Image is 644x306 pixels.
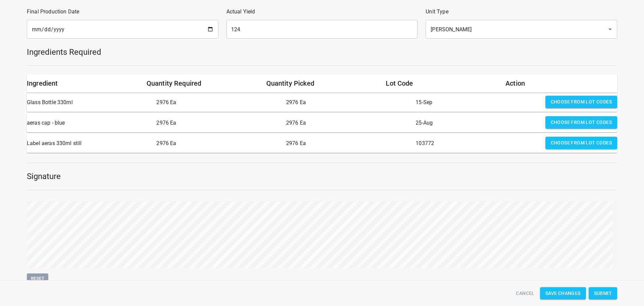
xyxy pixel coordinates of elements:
h5: Ingredients Required [27,47,617,57]
p: 2976 Ea [156,116,280,130]
p: 15-Sep [416,96,540,109]
p: 2976 Ea [286,116,410,130]
button: Choose from lot codes [545,96,617,108]
button: Save Changes [540,287,586,300]
h6: Action [505,78,617,89]
p: 103772 [416,137,540,150]
span: Choose from lot codes [551,118,612,127]
p: 2976 Ea [156,96,280,109]
h6: Quantity Required [147,78,258,89]
p: 2976 Ea [286,96,410,109]
span: Save Changes [545,289,581,298]
p: Actual Yield [226,8,418,16]
button: Cancel [513,287,537,300]
button: Open [605,25,615,34]
p: Final Production Date [27,8,218,16]
p: Label aeras 330ml still [27,137,151,150]
span: Choose from lot codes [551,139,612,147]
span: Submit [594,289,612,298]
h6: Quantity Picked [266,78,378,89]
p: 2976 Ea [156,137,280,150]
p: 2976 Ea [286,137,410,150]
button: Submit [589,287,617,300]
button: Choose from lot codes [545,116,617,129]
h5: Signature [27,171,617,182]
p: aeras cap - blue [27,116,151,130]
button: Choose from lot codes [545,137,617,149]
h6: Ingredient [27,78,139,89]
span: Choose from lot codes [551,98,612,106]
button: Reset [27,273,48,284]
p: Glass Bottle 330ml [27,96,151,109]
span: Cancel [516,289,534,298]
p: Unit Type [426,8,617,16]
span: Reset [30,275,45,282]
p: 25-Aug [416,116,540,130]
h6: Lot Code [386,78,497,89]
